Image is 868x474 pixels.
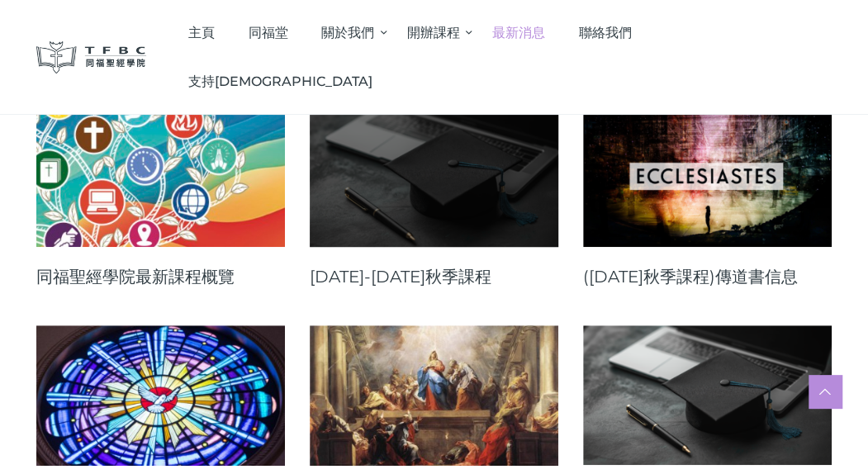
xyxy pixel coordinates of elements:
span: 聯絡我們 [579,25,632,40]
a: [DATE]-[DATE]秋季課程 [310,268,558,286]
a: ([DATE]秋季課程)傳道書信息 [583,268,832,286]
a: 聯絡我們 [562,8,648,57]
a: 同福堂 [231,8,305,57]
a: 開辦課程 [390,8,476,57]
a: 主頁 [171,8,231,57]
a: Scroll to top [809,375,842,408]
img: 同福聖經學院 TFBC [36,41,147,73]
a: 同福聖經學院最新課程概覽 [36,268,285,286]
a: 支持[DEMOGRAPHIC_DATA] [171,57,389,106]
span: 支持[DEMOGRAPHIC_DATA] [188,73,372,89]
span: 同福堂 [248,25,287,40]
span: 關於我們 [321,25,374,40]
a: 關於我們 [305,8,391,57]
span: 主頁 [188,25,215,40]
span: 開辦課程 [407,25,460,40]
a: 最新消息 [476,8,562,57]
span: 最新消息 [492,25,545,40]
